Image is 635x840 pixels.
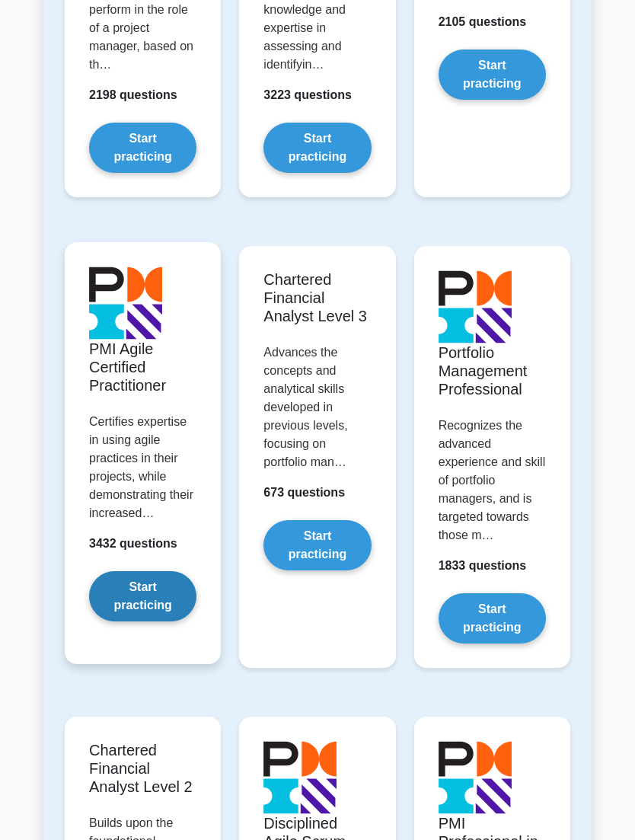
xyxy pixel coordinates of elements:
[263,123,371,173] a: Start practicing
[89,123,196,173] a: Start practicing
[439,50,546,100] a: Start practicing
[439,593,546,644] a: Start practicing
[263,520,371,570] a: Start practicing
[89,571,196,621] a: Start practicing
